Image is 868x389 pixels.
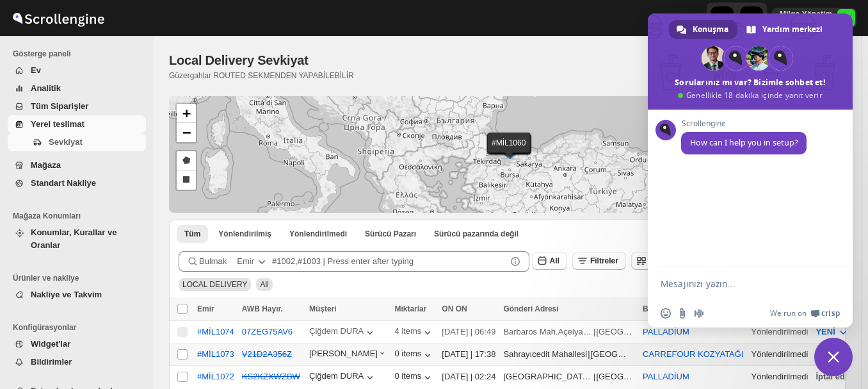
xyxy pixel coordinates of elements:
div: [GEOGRAPHIC_DATA] [596,326,635,338]
span: + [182,105,191,121]
button: 0 items [394,349,434,361]
span: Gösterge paneli [13,49,147,59]
div: [GEOGRAPHIC_DATA] [591,348,630,361]
button: All [177,225,208,243]
span: Miktarlar [394,304,426,313]
div: Çiğdem DURA [309,326,376,339]
span: AWB Hayır. [242,304,283,313]
div: Sahrayıcedit Mahallesi [503,348,587,361]
span: Dosya gönder [677,308,687,319]
span: ON ON [442,304,467,313]
button: Un-claimable [426,225,526,243]
button: Routed [211,225,279,243]
button: Konumlar, Kurallar ve Oranlar [8,224,146,254]
button: Claimable [357,225,424,243]
span: Milgo Yönetim [837,9,855,27]
div: Barbaros Mah.Açelya Sokağı Ağaoğlu Moontown Sitesi A1-2 Blok D:8 [503,326,593,338]
span: Emir [197,304,214,313]
button: Filtreler [572,252,626,270]
span: LOCAL DELIVERY [182,280,247,289]
button: PALLADİUM [643,327,689,336]
img: Marker [499,144,518,158]
textarea: Mesajınızı yazın... [661,278,812,290]
button: [PERSON_NAME] [309,349,387,361]
span: Yönlendirilmedi [289,229,347,239]
span: Konfigürasyonlar [13,322,147,333]
div: | [503,348,635,361]
button: Tüm Siparişler [8,97,146,115]
button: #MİL1074 [197,327,234,336]
div: Yönlendirilmedi [751,326,808,338]
span: Yönlendirilmiş [218,229,271,239]
button: All [532,252,567,270]
span: YENİ [816,327,835,336]
span: Başlangıç Konumu [643,304,712,313]
div: Emir [237,255,254,268]
span: Sürücü pazarında değil [434,229,518,239]
span: Yerel teslimat [31,119,84,129]
div: [DATE] | 17:38 [442,348,495,361]
button: Bildirimler [8,353,146,371]
div: Yardım merkezi [739,20,832,39]
button: Çiğdem DURA [309,371,376,384]
button: YENİ [808,322,856,342]
span: Crisp [821,308,840,319]
div: Yönlendirilmedi [751,370,808,383]
button: V21D2A356Z [242,349,292,359]
div: [DATE] | 02:24 [442,370,495,383]
a: Draw a polygon [177,151,196,170]
button: Unrouted [282,225,355,243]
button: 07ZEG75AV6 [242,327,293,336]
button: 4 items [394,326,434,339]
button: User menu [772,8,856,28]
button: Widget'lar [8,335,146,353]
span: Mağaza Konumları [13,211,147,221]
span: Nakliye ve Takvim [31,290,102,299]
span: Emoji ekle [661,308,671,319]
span: Sürücü Pazarı [365,229,416,239]
div: Konuşma [669,20,737,39]
p: Milgo Yönetim [780,9,832,19]
span: Tüm [184,229,200,239]
button: #MİL1073 [197,349,234,359]
span: Konuşma [693,20,728,39]
span: Analitik [31,83,61,93]
span: Ev [31,65,41,75]
span: Sesli mesaj kaydetme [694,308,704,319]
img: Marker [499,144,518,158]
img: Marker [501,145,520,159]
button: Sütunlar [631,252,688,270]
span: Ürünler ve nakliye [13,273,147,283]
div: | [503,370,635,383]
span: − [182,124,191,140]
button: KS2KZXWZBW [242,372,300,381]
span: Mağaza [31,160,61,170]
div: 0 items [394,371,434,384]
span: Yardım merkezi [762,20,823,39]
span: Gönderi Adresi [503,304,558,313]
span: How can I help you in setup? [690,137,798,148]
a: Zoom out [177,123,196,142]
div: #MİL1072 [197,372,234,381]
span: Konumlar, Kurallar ve Oranlar [31,228,117,250]
span: All [260,280,268,289]
button: Nakliye ve Takvim [8,286,146,304]
input: #1002,#1003 | Press enter after typing [272,251,506,272]
div: Yönlendirilmedi [751,348,808,361]
span: Bulmak [199,255,227,268]
span: Standart Nakliye [31,178,96,188]
span: Sevkiyat [49,137,83,147]
span: Filtreler [590,256,618,265]
button: PALLADİUM [643,372,689,381]
div: İptal edilmiş [816,370,864,383]
button: CARREFOUR KOZYATAĞI [643,349,743,359]
div: [GEOGRAPHIC_DATA] [596,370,635,383]
button: Analitik [8,79,146,97]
